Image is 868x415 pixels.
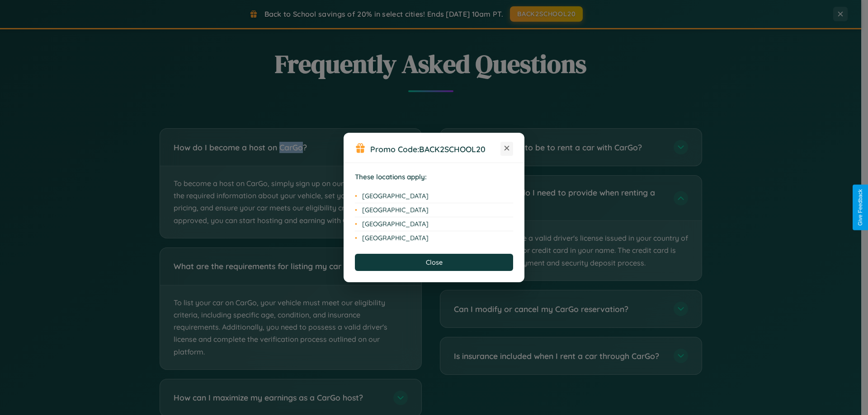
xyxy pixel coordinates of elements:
[355,203,513,217] li: [GEOGRAPHIC_DATA]
[355,173,427,181] strong: These locations apply:
[419,144,486,154] b: BACK2SCHOOL20
[355,254,513,271] button: Close
[355,231,513,245] li: [GEOGRAPHIC_DATA]
[355,189,513,203] li: [GEOGRAPHIC_DATA]
[370,144,500,154] h3: Promo Code:
[355,217,513,231] li: [GEOGRAPHIC_DATA]
[857,189,863,226] div: Give Feedback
